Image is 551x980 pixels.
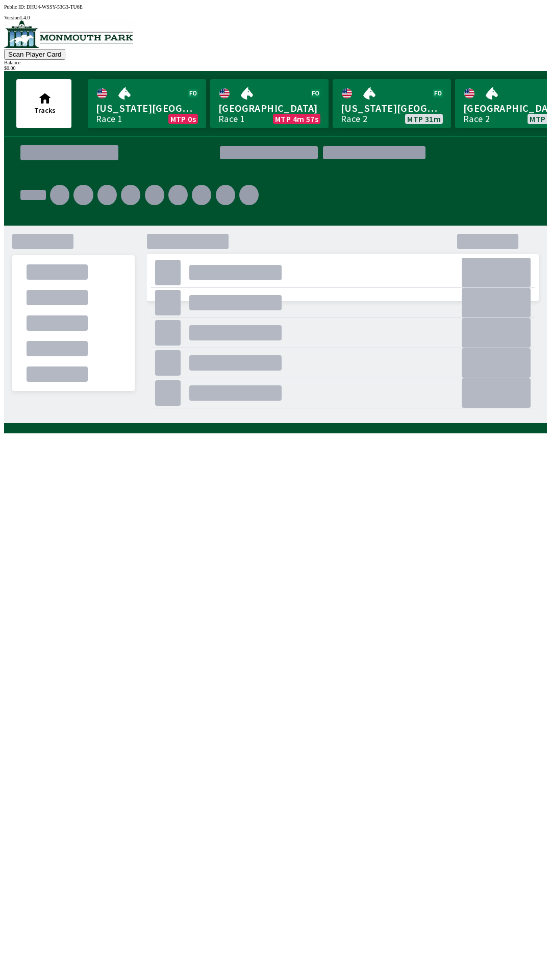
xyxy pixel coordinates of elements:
[12,234,73,249] div: .
[121,185,140,205] div: .
[462,318,531,348] div: .
[189,265,281,280] div: .
[341,102,443,115] span: [US_STATE][GEOGRAPHIC_DATA]
[27,4,83,10] span: DHU4-WSSY-53G3-TU6E
[218,102,320,115] span: [GEOGRAPHIC_DATA]
[145,185,164,205] div: .
[431,149,531,157] div: .
[170,115,196,123] span: MTP 0s
[462,378,531,408] div: .
[34,106,56,115] span: Tracks
[462,258,531,287] div: .
[462,348,531,378] div: .
[27,315,88,331] div: .
[155,380,181,406] div: .
[27,264,88,280] div: .
[239,185,259,205] div: .
[462,288,531,317] div: .
[4,15,547,20] div: Version 1.4.0
[333,79,451,128] a: [US_STATE][GEOGRAPHIC_DATA]Race 2MTP 31m
[341,115,367,123] div: Race 2
[463,115,490,123] div: Race 2
[189,325,281,340] div: .
[4,60,547,65] div: Balance
[210,79,329,128] a: [GEOGRAPHIC_DATA]Race 1MTP 4m 57s
[155,350,181,376] div: .
[4,49,65,60] button: Scan Player Card
[168,185,188,205] div: .
[88,79,206,128] a: [US_STATE][GEOGRAPHIC_DATA]Race 1MTP 0s
[97,185,117,205] div: .
[275,115,318,123] span: MTP 4m 57s
[20,190,46,200] div: .
[189,295,281,310] div: .
[96,102,198,115] span: [US_STATE][GEOGRAPHIC_DATA]
[147,311,539,424] div: .
[50,185,69,205] div: .
[407,115,441,123] span: MTP 31m
[73,185,93,205] div: .
[155,260,181,285] div: .
[263,181,531,232] div: .
[16,79,71,128] button: Tracks
[216,185,235,205] div: .
[189,355,281,371] div: .
[96,115,122,123] div: Race 1
[192,185,211,205] div: .
[4,4,547,10] div: Public ID:
[155,320,181,346] div: .
[4,65,547,71] div: $ 0.00
[27,366,88,382] div: .
[218,115,245,123] div: Race 1
[27,290,88,305] div: .
[155,290,181,315] div: .
[27,341,88,356] div: .
[189,385,281,401] div: .
[4,20,133,48] img: venue logo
